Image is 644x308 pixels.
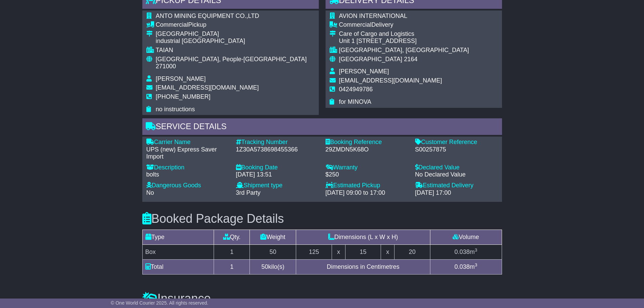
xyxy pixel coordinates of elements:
[142,118,502,137] div: Service Details
[146,171,229,179] div: bolts
[454,248,470,255] span: 0.038
[430,259,502,274] td: m
[156,30,315,38] div: [GEOGRAPHIC_DATA]
[415,164,498,171] div: Declared Value
[214,244,250,259] td: 1
[142,212,502,226] h3: Booked Package Details
[475,247,477,253] sup: 3
[415,171,498,179] div: No Declared Value
[156,106,195,113] span: no instructions
[156,21,188,28] span: Commercial
[326,171,408,179] div: $250
[339,30,469,38] div: Care of Cargo and Logistics
[236,171,319,179] div: [DATE] 13:51
[339,47,469,54] div: [GEOGRAPHIC_DATA], [GEOGRAPHIC_DATA]
[415,146,498,153] div: S00257875
[236,164,319,171] div: Booking Date
[345,244,381,259] td: 15
[339,86,373,93] span: 0424949786
[156,47,315,54] div: TAIAN
[142,244,214,259] td: Box
[415,139,498,146] div: Customer Reference
[326,164,408,171] div: Warranty
[250,230,296,244] td: Weight
[326,189,408,197] div: [DATE] 09:00 to 17:00
[142,230,214,244] td: Type
[146,146,229,161] div: UPS (new) Express Saver Import
[404,56,418,63] span: 2164
[381,244,394,259] td: x
[415,182,498,189] div: Estimated Delivery
[146,164,229,171] div: Description
[296,244,332,259] td: 125
[261,263,268,270] span: 50
[296,230,430,244] td: Dimensions (L x W x H)
[430,230,502,244] td: Volume
[146,182,229,189] div: Dangerous Goods
[339,68,389,75] span: [PERSON_NAME]
[146,139,229,146] div: Carrier Name
[339,77,442,84] span: [EMAIL_ADDRESS][DOMAIN_NAME]
[142,292,502,305] h3: Insurance
[454,263,470,270] span: 0.038
[339,98,372,105] span: for MINOVA
[326,139,408,146] div: Booking Reference
[156,38,315,45] div: industrial [GEOGRAPHIC_DATA]
[339,21,469,29] div: Delivery
[156,13,259,19] span: ANTO MINING EQUIPMENT CO.,LTD
[111,300,209,306] span: © One World Courier 2025. All rights reserved.
[332,244,345,259] td: x
[214,259,250,274] td: 1
[236,189,261,196] span: 3rd Party
[156,63,176,70] span: 271000
[142,259,214,274] td: Total
[236,139,319,146] div: Tracking Number
[156,75,206,82] span: [PERSON_NAME]
[339,56,402,63] span: [GEOGRAPHIC_DATA]
[339,21,372,28] span: Commercial
[430,244,502,259] td: m
[339,38,469,45] div: Unit 1 [STREET_ADDRESS]
[326,182,408,189] div: Estimated Pickup
[156,21,315,29] div: Pickup
[146,189,154,196] span: No
[250,259,296,274] td: kilo(s)
[156,56,307,63] span: [GEOGRAPHIC_DATA], People-[GEOGRAPHIC_DATA]
[156,84,259,91] span: [EMAIL_ADDRESS][DOMAIN_NAME]
[475,262,477,267] sup: 3
[214,230,250,244] td: Qty.
[156,93,211,100] span: [PHONE_NUMBER]
[296,259,430,274] td: Dimensions in Centimetres
[236,182,319,189] div: Shipment type
[236,146,319,153] div: 1Z30A5738698455366
[250,244,296,259] td: 50
[326,146,408,153] div: 29ZMDN5K68O
[339,13,407,19] span: AVION INTERNATIONAL
[415,189,498,197] div: [DATE] 17:00
[394,244,430,259] td: 20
